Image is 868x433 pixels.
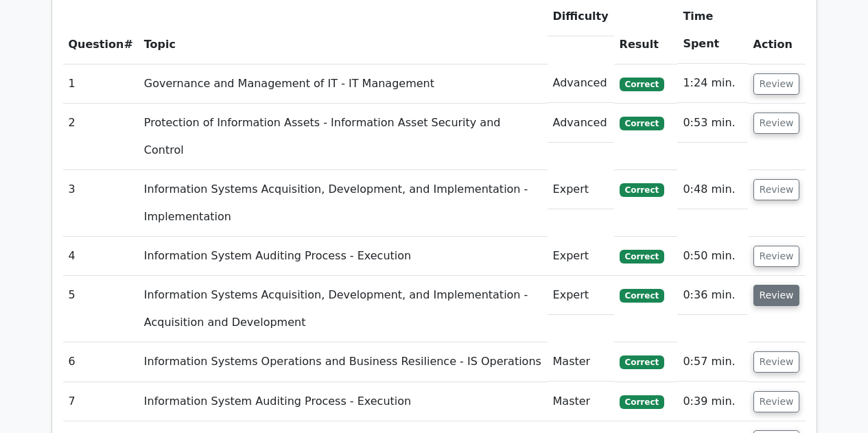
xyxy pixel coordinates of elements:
[139,170,548,237] td: Information Systems Acquisition, Development, and Implementation - Implementation
[753,285,800,306] button: Review
[677,276,747,315] td: 0:36 min.
[63,276,139,342] td: 5
[677,64,747,103] td: 1:24 min.
[548,382,614,421] td: Master
[620,395,664,409] span: Correct
[139,382,548,421] td: Information System Auditing Process - Execution
[753,113,800,134] button: Review
[548,276,614,315] td: Expert
[620,117,664,130] span: Correct
[63,382,139,421] td: 7
[63,342,139,382] td: 6
[677,237,747,276] td: 0:50 min.
[620,183,664,197] span: Correct
[139,64,548,103] td: Governance and Management of IT - IT Management
[139,276,548,342] td: Information Systems Acquisition, Development, and Implementation - Acquisition and Development
[548,104,614,143] td: Advanced
[753,351,800,373] button: Review
[620,289,664,303] span: Correct
[753,179,800,200] button: Review
[63,237,139,276] td: 4
[548,342,614,382] td: Master
[548,237,614,276] td: Expert
[677,342,747,382] td: 0:57 min.
[139,237,548,276] td: Information System Auditing Process - Execution
[753,391,800,412] button: Review
[677,170,747,209] td: 0:48 min.
[753,73,800,95] button: Review
[677,104,747,143] td: 0:53 min.
[139,342,548,382] td: Information Systems Operations and Business Resilience - IS Operations
[139,104,548,170] td: Protection of Information Assets - Information Asset Security and Control
[63,170,139,237] td: 3
[620,250,664,264] span: Correct
[548,170,614,209] td: Expert
[548,64,614,103] td: Advanced
[69,38,124,51] span: Question
[620,355,664,369] span: Correct
[677,382,747,421] td: 0:39 min.
[620,78,664,91] span: Correct
[63,64,139,103] td: 1
[63,104,139,170] td: 2
[753,246,800,267] button: Review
